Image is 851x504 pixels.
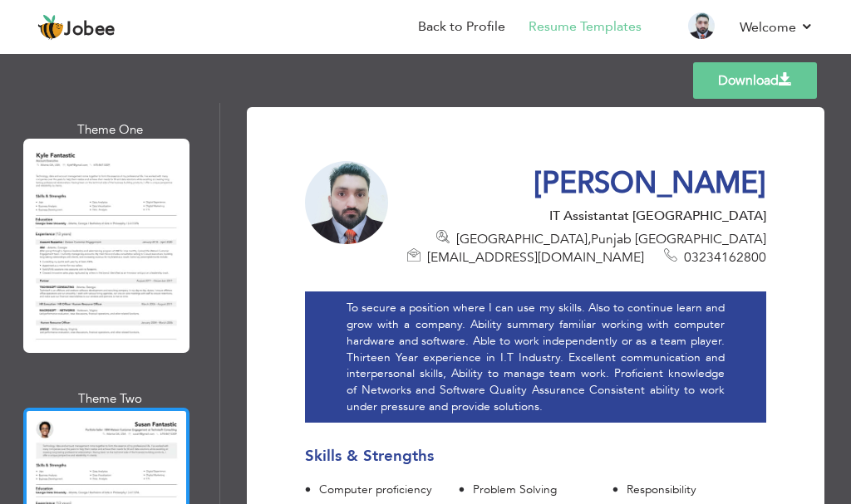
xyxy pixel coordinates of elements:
[318,482,459,498] div: Computer proficiency
[64,21,116,39] span: Jobee
[37,14,64,41] img: jobee.io
[472,482,612,498] div: Problem Solving
[588,230,591,248] span: ,
[529,17,642,37] a: Resume Templates
[37,14,116,41] a: Jobee
[418,17,505,37] a: Back to Profile
[626,482,766,498] div: Responsibility
[305,291,766,423] div: To secure a position where I can use my skills. Also to continue learn and grow with a company. A...
[27,390,193,408] div: Theme Two
[456,230,766,248] span: [GEOGRAPHIC_DATA] Punjab [GEOGRAPHIC_DATA]
[386,207,767,225] div: IT Assistant
[688,12,715,39] img: Profile Img
[27,121,193,139] div: Theme One
[617,207,766,225] span: at [GEOGRAPHIC_DATA]
[386,165,767,203] h1: [PERSON_NAME]
[740,17,814,37] a: Welcome
[427,248,644,267] span: [EMAIL_ADDRESS][DOMAIN_NAME]
[305,448,766,465] h3: Skills & Strengths
[693,62,817,99] a: Download
[684,248,766,267] span: 03234162800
